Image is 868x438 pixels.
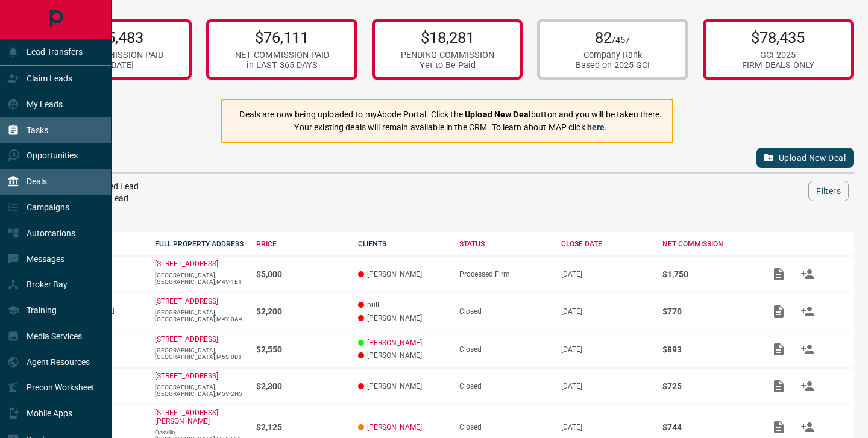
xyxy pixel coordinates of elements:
p: $2,550 [256,345,346,354]
p: [GEOGRAPHIC_DATA],[GEOGRAPHIC_DATA],M4Y-0A4 [155,309,245,322]
div: Processed Firm [459,270,549,278]
p: $893 [662,345,752,354]
a: [PERSON_NAME] [367,339,422,347]
strong: Upload New Deal [465,110,531,119]
p: $744 [662,422,752,432]
div: Closed [459,307,549,316]
p: $2,300 [256,381,346,391]
span: Match Clients [793,345,822,353]
span: Add / View Documents [764,307,793,315]
a: [STREET_ADDRESS] [155,260,218,268]
div: Closed [459,423,549,431]
div: Yet to Be Paid [401,60,494,70]
span: Match Clients [793,307,822,315]
a: [STREET_ADDRESS] [155,372,218,380]
p: $5,000 [256,269,346,279]
p: [DATE] [561,345,651,354]
span: Match Clients [793,423,822,431]
p: $725 [662,381,752,391]
div: GCI 2025 [742,50,814,60]
p: Your existing deals will remain available in the CRM. To learn about MAP click . [239,121,662,134]
div: NET COMMISSION PAID [69,50,163,60]
div: PENDING COMMISSION [401,50,494,60]
p: [DATE] [561,307,651,316]
p: 82 [576,28,650,46]
a: here [587,122,605,132]
span: /457 [612,35,630,45]
p: null [358,301,448,309]
p: [PERSON_NAME] [358,382,448,390]
div: Based on 2025 GCI [576,60,650,70]
p: [DATE] [561,270,651,278]
a: [STREET_ADDRESS][PERSON_NAME] [155,408,218,425]
p: $2,200 [256,307,346,316]
p: $78,435 [742,28,814,46]
span: Add / View Documents [764,423,793,431]
p: $770 [662,307,752,316]
p: $1,750 [662,269,752,279]
p: $2,125 [256,422,346,432]
span: Add / View Documents [764,269,793,278]
button: Filters [808,181,849,201]
a: [PERSON_NAME] [367,423,422,431]
p: [DATE] [561,382,651,390]
div: Closed [459,345,549,354]
div: Closed [459,382,549,390]
p: $76,111 [235,28,329,46]
p: [PERSON_NAME] [358,270,448,278]
div: NET COMMISSION PAID [235,50,329,60]
p: [GEOGRAPHIC_DATA],[GEOGRAPHIC_DATA],M6S-0B1 [155,347,245,360]
div: in [DATE] [69,60,163,70]
a: [STREET_ADDRESS] [155,335,218,343]
a: [STREET_ADDRESS] [155,297,218,305]
p: $55,483 [69,28,163,46]
span: Add / View Documents [764,345,793,353]
span: Match Clients [793,382,822,390]
p: [PERSON_NAME] [358,314,448,322]
p: [DATE] [561,423,651,431]
div: in LAST 365 DAYS [235,60,329,70]
div: CLOSE DATE [561,240,651,248]
p: [GEOGRAPHIC_DATA],[GEOGRAPHIC_DATA],M4V-1E1 [155,272,245,285]
div: FIRM DEALS ONLY [742,60,814,70]
span: Match Clients [793,269,822,278]
div: NET COMMISSION [662,240,752,248]
div: Company Rank [576,50,650,60]
p: [PERSON_NAME] [358,351,448,360]
div: CLIENTS [358,240,448,248]
p: [GEOGRAPHIC_DATA],[GEOGRAPHIC_DATA],M5V-2H5 [155,384,245,397]
div: STATUS [459,240,549,248]
p: $18,281 [401,28,494,46]
button: Upload New Deal [756,148,854,168]
span: Add / View Documents [764,382,793,390]
p: Deals are now being uploaded to myAbode Portal. Click the button and you will be taken there. [239,108,662,121]
div: FULL PROPERTY ADDRESS [155,240,245,248]
div: PRICE [256,240,346,248]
